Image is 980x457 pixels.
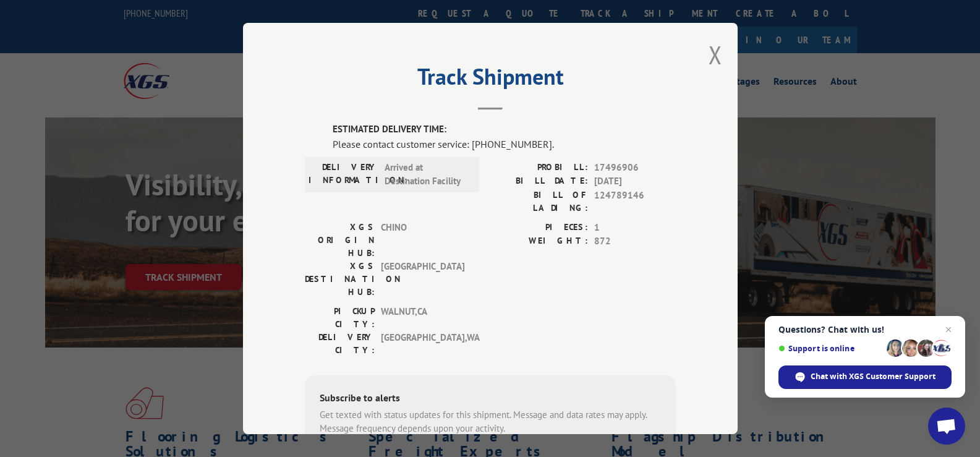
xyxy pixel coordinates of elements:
span: 124789146 [594,189,676,215]
label: WEIGHT: [490,234,588,249]
div: Open chat [928,408,965,445]
span: Support is online [778,344,882,353]
span: 1 [594,221,676,235]
label: DELIVERY INFORMATION: [309,161,378,189]
div: Chat with XGS Customer Support [778,365,952,389]
span: CHINO [381,221,464,260]
span: [DATE] [594,174,676,189]
span: [GEOGRAPHIC_DATA] , WA [381,331,464,357]
label: ESTIMATED DELIVERY TIME: [333,122,676,137]
label: PROBILL: [490,161,588,175]
button: Close modal [709,38,722,71]
span: 872 [594,234,676,249]
label: DELIVERY CITY: [305,331,375,357]
span: WALNUT , CA [381,305,464,331]
label: XGS DESTINATION HUB: [305,260,375,299]
span: Arrived at Destination Facility [385,161,468,189]
span: Close chat [941,322,956,337]
label: PICKUP CITY: [305,305,375,331]
label: XGS ORIGIN HUB: [305,221,375,260]
div: Please contact customer service: [PHONE_NUMBER]. [333,137,676,152]
span: Chat with XGS Customer Support [811,371,935,382]
label: PIECES: [490,221,588,235]
div: Get texted with status updates for this shipment. Message and data rates may apply. Message frequ... [320,408,661,436]
span: Questions? Chat with us! [778,325,952,335]
label: BILL OF LADING: [490,189,588,215]
label: BILL DATE: [490,174,588,189]
div: Subscribe to alerts [320,390,661,408]
h2: Track Shipment [305,68,676,92]
span: [GEOGRAPHIC_DATA] [381,260,464,299]
span: 17496906 [594,161,676,175]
